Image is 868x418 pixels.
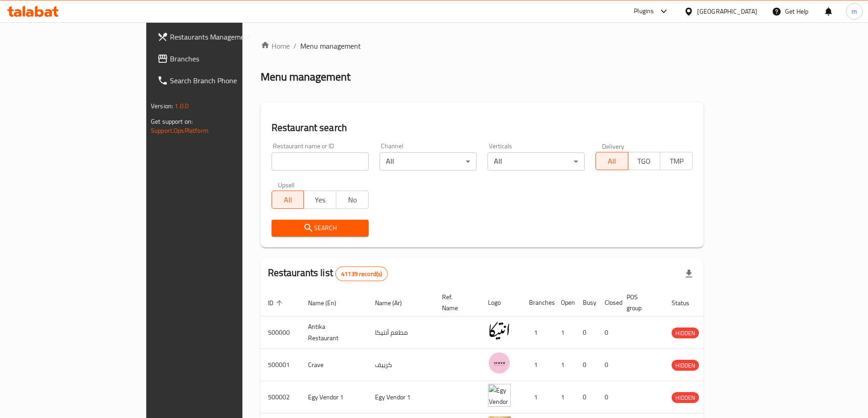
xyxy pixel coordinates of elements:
span: POS group [627,292,653,313]
th: Open [554,289,575,317]
th: Busy [575,289,597,317]
th: Closed [597,289,619,317]
span: 1.0.0 [175,100,189,112]
a: Support.OpsPlatform [151,125,209,136]
td: Egy Vendor 1 [301,381,368,413]
label: Delivery [602,143,625,149]
span: Ref. Name [442,292,470,313]
nav: breadcrumb [261,40,704,51]
span: All [276,193,301,206]
h2: Restaurants list [268,266,388,281]
div: All [488,152,585,171]
label: Upsell [278,181,295,188]
img: Antika Restaurant [488,319,511,342]
span: Name (Ar) [375,297,414,308]
span: Get support on: [151,116,193,127]
button: TMP [660,152,693,170]
span: Restaurants Management [170,31,284,42]
span: Search [279,222,361,234]
div: Plugins [634,6,654,17]
span: 41139 record(s) [336,270,387,278]
span: TGO [632,155,657,168]
a: Restaurants Management [150,26,291,48]
td: 1 [554,349,575,381]
td: 0 [597,317,619,349]
td: كرييف [368,349,435,381]
div: HIDDEN [672,360,699,371]
span: Version: [151,100,173,112]
span: Menu management [300,40,361,51]
th: Branches [522,289,554,317]
td: Antika Restaurant [301,317,368,349]
button: Search [272,220,369,237]
td: Egy Vendor 1 [368,381,435,413]
button: Yes [303,191,336,209]
span: m [852,6,857,16]
div: HIDDEN [672,392,699,403]
td: Crave [301,349,368,381]
td: 0 [575,381,597,413]
span: Branches [170,53,284,64]
input: Search for restaurant name or ID.. [272,152,369,171]
span: All [600,155,625,168]
h2: Restaurant search [272,121,693,135]
a: Search Branch Phone [150,70,291,91]
button: All [272,191,304,209]
td: 0 [575,317,597,349]
button: TGO [628,152,661,170]
span: Status [672,297,701,308]
td: 1 [522,349,554,381]
span: Yes [308,193,333,206]
td: مطعم أنتيكا [368,317,435,349]
div: [GEOGRAPHIC_DATA] [697,6,757,16]
td: 0 [575,349,597,381]
div: Export file [678,263,700,285]
span: HIDDEN [672,328,699,338]
th: Logo [481,289,522,317]
span: Name (En) [308,297,348,308]
div: Total records count [335,267,388,281]
a: Branches [150,48,291,70]
button: No [336,191,369,209]
span: ID [268,297,285,308]
img: Egy Vendor 1 [488,384,511,407]
td: 1 [554,381,575,413]
span: HIDDEN [672,360,699,371]
button: All [596,152,628,170]
span: HIDDEN [672,393,699,403]
div: HIDDEN [672,327,699,338]
td: 0 [597,381,619,413]
td: 1 [522,381,554,413]
span: TMP [664,155,689,168]
td: 1 [554,317,575,349]
li: / [293,40,297,51]
div: All [380,152,477,171]
img: Crave [488,352,511,374]
h2: Menu management [261,70,350,84]
td: 1 [522,317,554,349]
span: Search Branch Phone [170,75,284,86]
td: 0 [597,349,619,381]
span: No [340,193,365,206]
